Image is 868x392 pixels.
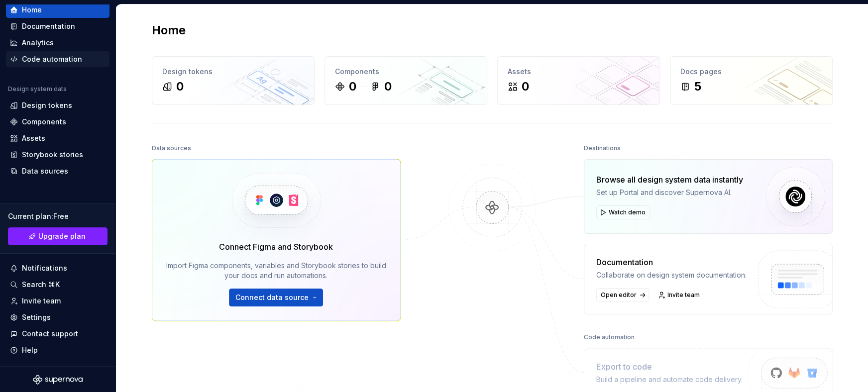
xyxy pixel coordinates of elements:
span: Open editor [601,291,637,299]
div: Notifications [22,263,67,273]
button: Contact support [6,326,109,342]
div: Destinations [584,141,621,155]
a: Analytics [6,35,109,51]
div: Build a pipeline and automate code delivery. [596,375,743,385]
a: Storybook stories [6,147,109,163]
div: Documentation [596,256,747,268]
div: Collaborate on design system documentation. [596,270,747,280]
svg: Supernova Logo [33,375,83,385]
div: Browse all design system data instantly [596,174,743,186]
a: Code automation [6,51,109,67]
a: Components00 [325,56,487,105]
div: Storybook stories [22,150,83,160]
a: Assets [6,130,109,146]
span: Watch demo [609,208,646,216]
div: Code automation [22,54,82,64]
div: Assets [508,67,650,77]
a: Docs pages5 [670,56,833,105]
div: 0 [176,79,184,95]
span: Connect data source [235,293,309,302]
a: Assets0 [497,56,660,105]
span: Invite team [667,291,700,299]
h2: Home [152,22,186,38]
div: Components [335,67,477,77]
div: Help [22,345,38,355]
div: Import Figma components, variables and Storybook stories to build your docs and run automations. [166,261,386,281]
div: Current plan : Free [8,211,108,221]
a: Design tokens0 [152,56,315,105]
div: Settings [22,312,51,322]
div: Components [22,117,66,127]
span: Upgrade plan [38,231,86,241]
div: Search ⌘K [22,280,60,290]
div: Home [22,5,42,15]
div: Data sources [22,166,68,176]
a: Documentation [6,18,109,34]
button: Search ⌘K [6,277,109,293]
a: Upgrade plan [8,227,108,245]
div: Code automation [584,330,635,344]
div: Set up Portal and discover Supernova AI. [596,188,743,197]
div: Connect Figma and Storybook [219,241,333,253]
div: Docs pages [680,67,822,77]
div: 0 [522,79,529,95]
div: Documentation [22,21,75,31]
a: Design tokens [6,98,109,113]
button: Connect data source [229,289,323,306]
div: Assets [22,133,45,143]
div: Analytics [22,38,54,48]
div: Contact support [22,329,78,339]
a: Components [6,114,109,130]
button: Notifications [6,260,109,276]
a: Open editor [596,288,649,302]
a: Data sources [6,163,109,179]
a: Invite team [6,293,109,309]
button: Watch demo [596,205,650,219]
div: Design tokens [22,100,72,110]
div: Data sources [152,141,191,155]
a: Settings [6,309,109,325]
div: Invite team [22,296,61,306]
div: 5 [694,79,701,95]
div: Export to code [596,361,743,373]
button: Help [6,342,109,358]
div: Design tokens [162,67,304,77]
div: 0 [384,79,392,95]
div: 0 [349,79,356,95]
a: Invite team [655,288,704,302]
a: Home [6,2,109,18]
div: Design system data [8,85,67,93]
